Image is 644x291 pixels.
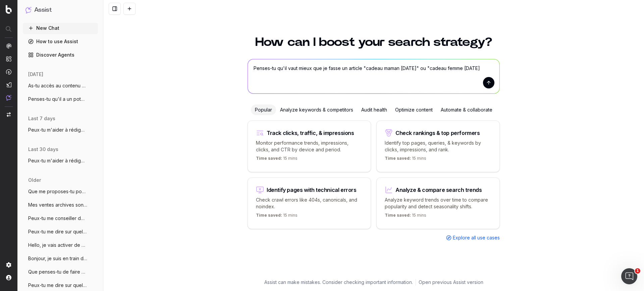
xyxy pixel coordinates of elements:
[385,156,411,161] span: Time saved:
[23,253,98,264] button: Bonjour, je suis en train de créer un no
[453,234,500,241] span: Explore all use cases
[264,279,413,286] p: Assist can make mistakes. Consider checking important information.
[28,157,87,164] span: Peux-tu m'aider à rédiger un article pou
[437,104,496,115] div: Automate & collaborate
[28,96,87,102] span: Penses-tu qu'il a un potentiel à aller c
[621,268,637,284] iframe: Intercom live chat
[256,156,282,161] span: Time saved:
[6,56,11,62] img: Intelligence
[28,269,87,275] span: Que penses-tu de faire un article "Quel
[28,228,87,235] span: Peux-tu me dire sur quels mot-clés je do
[23,280,98,291] button: Peux-tu me dire sur quels mots clés auto
[6,69,11,75] img: Activation
[256,197,363,210] p: Check crawl errors like 404s, canonicals, and noindex.
[23,80,98,91] button: As-tu accès au contenu de cette page : h
[28,242,87,248] span: Hello, je vais activer de nouveaux produ
[446,234,500,241] a: Explore all use cases
[28,215,87,222] span: Peux-tu me conseiller des mots-clés sur
[391,104,437,115] div: Optimize content
[28,127,87,133] span: Peux-tu m'aider à rédiger un article pou
[395,187,482,193] div: Analyze & compare search trends
[357,104,391,115] div: Audit health
[6,275,11,280] img: My account
[256,156,298,164] p: 15 mins
[256,213,282,218] span: Time saved:
[28,71,43,78] span: [DATE]
[28,202,87,208] span: Mes ventes archives sont terminées sur m
[28,115,55,122] span: last 7 days
[28,177,41,184] span: older
[248,36,500,48] h1: How can I boost your search strategy?
[6,262,11,268] img: Setting
[34,5,52,15] h1: Assist
[6,43,11,49] img: Analytics
[23,36,98,47] a: How to use Assist
[28,82,87,89] span: As-tu accès au contenu de cette page : h
[23,240,98,250] button: Hello, je vais activer de nouveaux produ
[635,268,640,274] span: 1
[385,140,491,153] p: Identify top pages, queries, & keywords by clicks, impressions, and rank.
[23,267,98,277] button: Que penses-tu de faire un article "Quel
[419,279,483,286] a: Open previous Assist version
[385,197,491,210] p: Analyze keyword trends over time to compare popularity and detect seasonality shifts.
[23,155,98,166] button: Peux-tu m'aider à rédiger un article pou
[6,95,11,100] img: Assist
[23,226,98,237] button: Peux-tu me dire sur quels mot-clés je do
[267,187,357,193] div: Identify pages with technical errors
[25,5,95,15] button: Assist
[395,130,480,136] div: Check rankings & top performers
[23,213,98,224] button: Peux-tu me conseiller des mots-clés sur
[23,200,98,210] button: Mes ventes archives sont terminées sur m
[276,104,357,115] div: Analyze keywords & competitors
[6,82,11,87] img: Studio
[23,94,98,104] button: Penses-tu qu'il a un potentiel à aller c
[248,59,499,93] textarea: Penses-tu qu'il vaut mieux que je fasse un article "cadeau maman [DATE]" ou "cadeau femme no
[23,125,98,135] button: Peux-tu m'aider à rédiger un article pou
[28,188,87,195] span: Que me proposes-tu pour améliorer mon ar
[25,7,32,13] img: Assist
[28,146,58,153] span: last 30 days
[23,50,98,60] a: Discover Agents
[6,5,12,14] img: Botify logo
[256,213,298,221] p: 15 mins
[267,130,354,136] div: Track clicks, traffic, & impressions
[385,213,411,218] span: Time saved:
[385,156,426,164] p: 15 mins
[23,186,98,197] button: Que me proposes-tu pour améliorer mon ar
[23,23,98,33] button: New Chat
[7,112,11,117] img: Switch project
[28,282,87,289] span: Peux-tu me dire sur quels mots clés auto
[385,213,426,221] p: 15 mins
[251,104,276,115] div: Popular
[256,140,363,153] p: Monitor performance trends, impressions, clicks, and CTR by device and period.
[28,255,87,262] span: Bonjour, je suis en train de créer un no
